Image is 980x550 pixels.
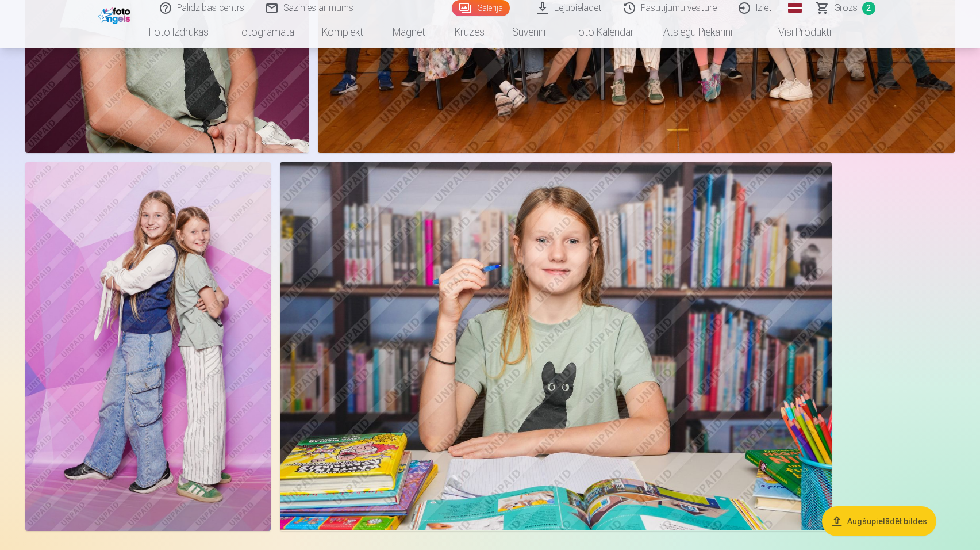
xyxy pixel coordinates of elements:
[135,16,222,48] a: Foto izdrukas
[559,16,650,48] a: Foto kalendāri
[308,16,379,48] a: Komplekti
[222,16,308,48] a: Fotogrāmata
[379,16,441,48] a: Magnēti
[98,5,133,24] img: /fa1
[441,16,498,48] a: Krūzes
[650,16,746,48] a: Atslēgu piekariņi
[746,16,845,48] a: Visi produkti
[498,16,559,48] a: Suvenīri
[862,2,875,15] span: 2
[822,506,936,536] button: Augšupielādēt bildes
[834,1,858,15] span: Grozs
